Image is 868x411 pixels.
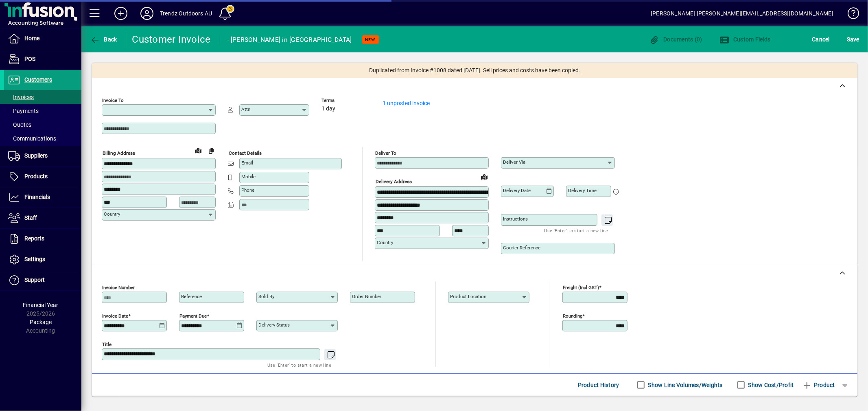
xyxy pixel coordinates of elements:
[241,174,256,180] mat-label: Mobile
[160,7,212,20] div: Trendz Outdoors AU
[847,33,859,46] span: ave
[24,76,52,83] span: Customers
[88,32,119,47] button: Back
[375,150,396,156] mat-label: Deliver To
[205,144,218,157] button: Copy to Delivery address
[102,97,124,103] mat-label: Invoice To
[4,229,81,249] a: Reports
[24,35,39,41] span: Home
[192,144,205,157] a: View on map
[717,32,773,47] button: Custom Fields
[8,108,39,114] span: Payments
[8,135,56,142] span: Communications
[24,256,45,262] span: Settings
[847,36,850,43] span: S
[30,319,52,325] span: Package
[8,121,31,128] span: Quotes
[132,33,211,46] div: Customer Invoice
[842,2,858,28] a: Knowledge Base
[649,36,702,43] span: Documents (0)
[321,98,370,103] span: Terms
[568,188,597,193] mat-label: Delivery time
[719,36,771,43] span: Custom Fields
[24,235,44,242] span: Reports
[4,90,81,104] a: Invoices
[134,6,160,21] button: Profile
[4,49,81,69] a: POS
[478,170,491,183] a: View on map
[544,226,608,235] mat-hint: Use 'Enter' to start a new line
[4,249,81,270] a: Settings
[241,106,250,112] mat-label: Attn
[747,381,794,389] label: Show Cost/Profit
[503,216,528,222] mat-label: Instructions
[4,167,81,187] a: Products
[365,37,376,42] span: NEW
[227,33,352,46] div: - [PERSON_NAME] in [GEOGRAPHIC_DATA]
[369,66,580,75] span: Duplicated from Invoice #1008 dated [DATE]. Sell prices and costs have been copied.
[651,7,833,20] div: [PERSON_NAME] [PERSON_NAME][EMAIL_ADDRESS][DOMAIN_NAME]
[647,381,723,389] label: Show Line Volumes/Weights
[4,270,81,290] a: Support
[4,208,81,228] a: Staff
[102,285,135,290] mat-label: Invoice number
[4,187,81,208] a: Financials
[241,187,254,193] mat-label: Phone
[4,28,81,49] a: Home
[24,214,37,221] span: Staff
[8,94,34,100] span: Invoices
[503,159,525,165] mat-label: Deliver via
[81,32,126,47] app-page-header-button: Back
[845,32,861,47] button: Save
[798,378,839,392] button: Product
[241,160,253,166] mat-label: Email
[321,106,335,112] span: 1 day
[90,36,117,43] span: Back
[647,32,704,47] button: Documents (0)
[24,173,48,180] span: Products
[503,188,531,193] mat-label: Delivery date
[23,302,59,308] span: Financial Year
[563,313,582,319] mat-label: Rounding
[179,313,207,319] mat-label: Payment due
[503,245,540,251] mat-label: Courier Reference
[450,294,486,299] mat-label: Product location
[810,32,832,47] button: Cancel
[4,118,81,132] a: Quotes
[24,194,50,200] span: Financials
[24,152,48,159] span: Suppliers
[104,211,120,217] mat-label: Country
[578,379,619,392] span: Product History
[4,132,81,145] a: Communications
[258,294,274,299] mat-label: Sold by
[258,322,290,328] mat-label: Delivery status
[102,313,128,319] mat-label: Invoice date
[812,33,830,46] span: Cancel
[102,342,112,347] mat-label: Title
[24,277,45,283] span: Support
[575,378,623,392] button: Product History
[802,379,835,392] span: Product
[181,294,202,299] mat-label: Reference
[108,6,134,21] button: Add
[377,240,393,245] mat-label: Country
[4,146,81,166] a: Suppliers
[4,104,81,118] a: Payments
[24,56,35,62] span: POS
[267,360,331,370] mat-hint: Use 'Enter' to start a new line
[383,100,430,106] a: 1 unposted invoice
[563,285,599,290] mat-label: Freight (incl GST)
[352,294,381,299] mat-label: Order number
